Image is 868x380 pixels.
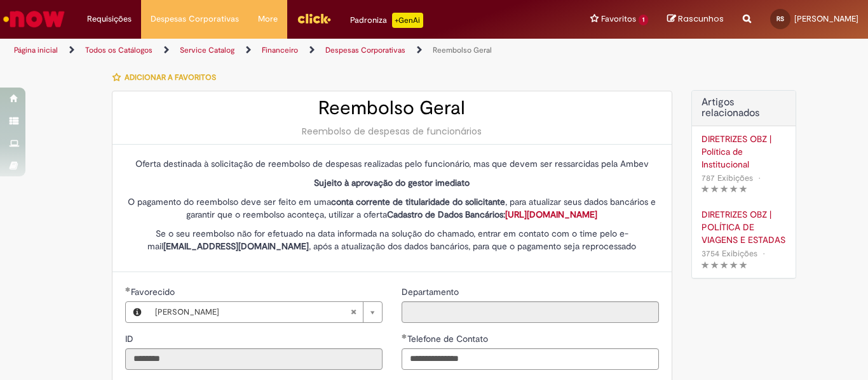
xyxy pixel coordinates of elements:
span: • [760,245,768,262]
span: More [258,13,278,25]
a: Rascunhos [667,13,724,25]
span: 1 [639,15,648,25]
span: 787 Exibições [702,173,753,183]
span: Telefone de Contato [407,333,491,344]
p: Oferta destinada à solicitação de reembolso de despesas realizadas pelo funcionário, mas que deve... [125,157,659,170]
a: DIRETRIZES OBZ | POLÍTICA DE VIAGENS E ESTADAS [702,208,786,246]
span: Favoritos [601,13,636,25]
img: click_logo_yellow_360x200.png [297,9,331,28]
strong: conta corrente de titularidade do solicitante [331,196,505,207]
span: RS [776,15,784,23]
a: Despesas Corporativas [325,45,405,55]
span: Obrigatório Preenchido [125,287,131,292]
label: Somente leitura - Departamento [402,285,461,298]
strong: [EMAIL_ADDRESS][DOMAIN_NAME] [163,240,309,252]
strong: Sujeito à aprovação do gestor imediato [314,177,470,188]
input: Departamento [402,301,659,323]
h2: Reembolso Geral [125,98,659,119]
a: Página inicial [14,45,58,55]
span: [PERSON_NAME] [794,13,858,24]
span: Somente leitura - ID [125,333,136,344]
span: [PERSON_NAME] [155,302,350,322]
span: Somente leitura - Departamento [402,286,461,298]
span: 3754 Exibições [702,248,757,259]
input: Telefone de Contato [402,348,659,370]
a: [URL][DOMAIN_NAME] [505,209,597,220]
label: Somente leitura - ID [125,332,136,345]
span: Despesas Corporativas [151,13,239,25]
p: O pagamento do reembolso deve ser feito em uma , para atualizar seus dados bancários e garantir q... [125,195,659,221]
button: Adicionar a Favoritos [112,64,223,91]
span: Requisições [87,13,132,25]
a: [PERSON_NAME]Limpar campo Favorecido [149,302,382,322]
span: Obrigatório Preenchido [402,334,407,339]
button: Favorecido, Visualizar este registro Rafael Mikio Shimazaki [126,302,149,322]
span: Adicionar a Favoritos [125,72,216,82]
a: Reembolso Geral [433,45,492,55]
a: DIRETRIZES OBZ | Política de Institucional [702,133,786,171]
a: Todos os Catálogos [85,45,153,55]
span: Necessários - Favorecido [131,286,177,298]
p: Se o seu reembolso não for efetuado na data informada na solução do chamado, entrar em contato co... [125,227,659,252]
strong: Cadastro de Dados Bancários: [387,209,597,220]
ul: Trilhas de página [10,39,569,62]
input: ID [125,348,383,370]
h3: Artigos relacionados [702,97,786,119]
span: • [756,169,763,187]
div: Reembolso de despesas de funcionários [125,125,659,138]
img: ServiceNow [1,6,67,32]
a: Service Catalog [180,45,234,55]
span: Rascunhos [678,13,724,25]
a: Financeiro [262,45,298,55]
abbr: Limpar campo Favorecido [344,302,363,322]
div: Padroniza [350,13,423,28]
p: +GenAi [392,13,423,28]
